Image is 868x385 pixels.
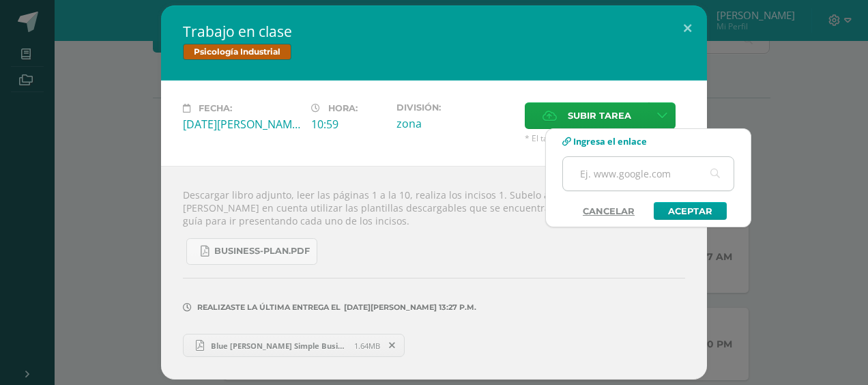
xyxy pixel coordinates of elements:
[654,202,727,220] a: Aceptar
[396,102,514,113] label: División:
[311,117,386,132] div: 10:59
[568,103,631,128] span: Subir tarea
[573,135,647,147] span: Ingresa el enlace
[354,341,380,351] span: 1.64MB
[197,302,341,312] span: Realizaste la última entrega el
[204,341,354,351] span: Blue [PERSON_NAME] Simple Business Presentation.pdf
[569,202,648,220] a: Cancelar
[199,103,232,113] span: Fecha:
[186,238,317,265] a: business-plan.pdf
[563,157,734,190] input: Ej. www.google.com
[183,44,291,60] span: Psicología Industrial
[396,116,514,131] div: zona
[183,22,685,41] h2: Trabajo en clase
[328,103,358,113] span: Hora:
[214,246,310,257] span: business-plan.pdf
[668,5,707,52] button: Close (Esc)
[183,334,405,357] a: Blue [PERSON_NAME] Simple Business Presentation.pdf 1.64MB
[161,166,707,380] div: Descargar libro adjunto, leer las páginas 1 a la 10, realiza los incisos 1. Subelo a [GEOGRAPHIC_...
[381,338,404,353] span: Remover entrega
[341,307,476,308] span: [DATE][PERSON_NAME] 13:27 p.m.
[525,132,685,144] span: * El tamaño máximo permitido es 50 MB
[183,117,300,132] div: [DATE][PERSON_NAME]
